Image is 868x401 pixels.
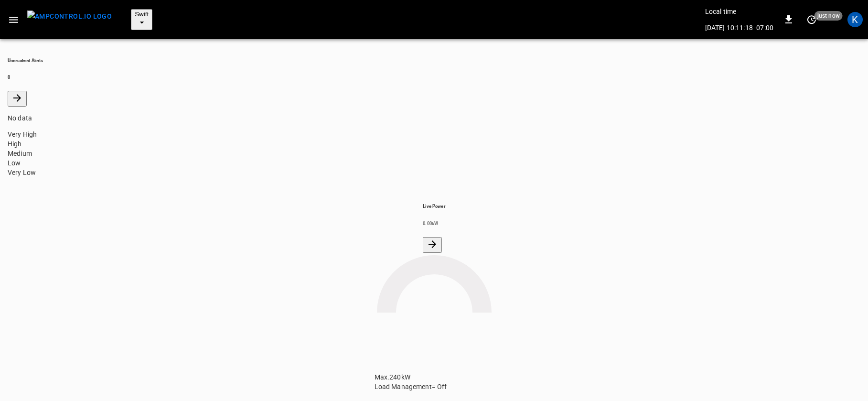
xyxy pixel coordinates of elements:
[27,11,112,22] img: ampcontrol.io logo
[8,150,32,157] span: Medium
[8,169,36,176] span: Very Low
[375,383,447,390] span: Load Management = Off
[8,74,860,80] h6: 0
[705,23,773,33] p: [DATE] 10:11:18 -07:00
[423,203,445,209] h6: Live Power
[423,237,442,253] button: Energy Overview
[23,8,116,32] button: menu
[847,12,863,27] div: profile-icon
[8,91,27,107] button: All Alerts
[423,220,445,227] h6: 0.00 kW
[8,159,21,167] span: Low
[8,140,22,148] span: High
[705,7,773,16] p: Local time
[375,373,410,381] span: Max. 240 kW
[8,130,37,138] span: Very High
[131,9,152,30] button: Swift
[8,113,860,123] p: No data
[804,12,819,27] button: set refresh interval
[135,11,149,18] span: Swift
[8,57,860,64] h6: Unresolved Alerts
[814,11,843,21] span: just now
